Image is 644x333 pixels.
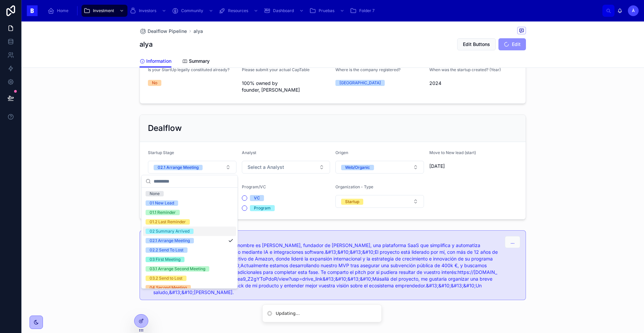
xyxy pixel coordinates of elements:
[150,200,174,206] div: 01 New Lead
[429,80,518,87] span: 2024
[146,58,171,64] span: Information
[429,150,476,155] span: Move to New lead (start)
[429,163,518,170] span: [DATE]
[82,5,127,17] a: Investment
[153,236,499,241] h5: Comentarios que nos dejaron:
[148,28,187,35] span: Dealflow Pipeline
[335,150,348,155] span: Origen
[182,55,210,68] a: Summary
[153,269,497,282] a: https://[DOMAIN_NAME]/file/d/127u6tDgPksq4u7meDHea9_Z2gYToPdoR/view?usp=drive_link&#13;&#10;&#13;...
[429,67,501,72] span: When was the startup created? (Year)
[348,5,379,17] a: Folder 7
[148,67,229,72] span: Is your StartUp legally constituted already?
[335,184,373,189] span: Organization - Type
[57,8,68,13] span: Home
[140,28,187,35] a: Dealflow Pipeline
[335,67,400,72] span: Where is the company registered?
[339,80,381,86] div: [GEOGRAPHIC_DATA]
[194,28,203,35] a: alya
[150,238,190,243] div: 02.1 Arrange Meeting
[228,8,248,13] span: Resources
[505,236,520,248] button: ...
[242,67,310,72] span: Please submit your actual CapTable
[242,80,330,93] span: 100% owned by founder, [PERSON_NAME]
[150,266,205,272] div: 03.1 Arrange Second Meeting
[150,219,186,225] div: 01.2 Last Reminder
[307,5,348,17] a: Pruebas
[242,161,330,174] button: Select Button
[153,242,499,296] div: Buenos días,&#13;&#10;&#13;&#10;Mi nombre es Alejandro Pérez, fundador de alya, una plataforma Sa...
[254,195,260,201] div: VC
[150,285,187,290] div: 04 Second Meeting
[181,8,203,13] span: Community
[248,164,284,171] span: Select a Analyst
[335,161,424,174] button: Select Button
[242,184,266,189] span: Program/VC
[153,242,498,295] span: Buenos días,&#13;&#10;&#13;&#10;Mi nombre es [PERSON_NAME], fundador de [PERSON_NAME], una plataf...
[93,8,114,13] span: Investment
[46,5,73,17] a: Home
[142,188,237,288] div: Suggestions
[254,205,271,211] div: Program
[150,257,180,262] div: 03 First Meeting
[27,5,38,16] img: App logo
[276,310,300,317] div: Updating...
[140,40,153,49] h1: alya
[341,198,363,205] button: Unselect STARTUP
[148,150,174,155] span: Startup Stage
[158,165,199,170] div: 02.1 Arrange Meeting
[152,80,157,86] div: No
[242,150,256,155] span: Analyst
[150,229,190,234] div: 02 Summary Arrived
[150,276,182,281] div: 03.2 Send to Lost
[319,8,334,13] span: Pruebas
[335,195,424,208] button: Select Button
[273,8,294,13] span: Dashboard
[148,161,236,174] button: Select Button
[632,8,635,13] span: À
[150,210,176,215] div: 01.1 Reminder
[345,165,370,170] div: Web/Organic
[359,8,375,13] span: Folder 7
[189,58,210,64] span: Summary
[150,191,160,196] div: None
[262,5,307,17] a: Dashboard
[217,5,262,17] a: Resources
[170,5,217,17] a: Community
[457,38,496,50] button: Edit Buttons
[140,55,171,68] a: Information
[150,247,183,253] div: 02.2 Send To Lost
[511,239,515,245] span: ...
[148,123,182,134] h2: Dealflow
[139,8,156,13] span: Investors
[345,199,359,205] div: Startup
[127,5,170,17] a: Investors
[463,41,490,48] span: Edit Buttons
[43,3,602,18] div: scrollable content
